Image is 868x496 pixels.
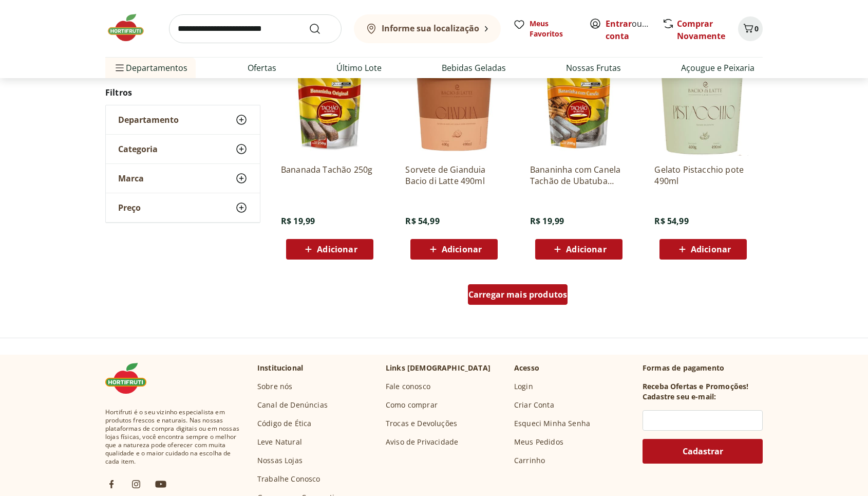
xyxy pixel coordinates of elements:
[468,284,568,309] a: Carregar mais produtos
[683,447,723,455] span: Cadastrar
[681,62,754,74] a: Açougue e Peixaria
[257,381,292,392] a: Sobre nós
[386,437,458,447] a: Aviso de Privacidade
[386,418,457,429] a: Trocas e Devoluções
[606,18,632,29] a: Entrar
[317,245,357,253] span: Adicionar
[754,24,759,33] span: 0
[118,115,179,125] span: Departamento
[386,363,490,373] p: Links [DEMOGRAPHIC_DATA]
[530,19,577,39] span: Meus Favoritos
[514,400,554,410] a: Criar Conta
[410,239,498,260] button: Adicionar
[468,290,568,299] span: Carregar mais produtos
[386,381,430,392] a: Fale conosco
[336,62,382,74] a: Último Lote
[386,400,438,410] a: Como comprar
[514,437,563,447] a: Meus Pedidos
[106,193,260,222] button: Preço
[354,14,501,43] button: Informe sua localização
[281,58,379,156] img: Bananada Tachão 250g
[130,478,142,490] img: ig
[606,18,662,42] a: Criar conta
[257,455,303,466] a: Nossas Lojas
[118,144,158,154] span: Categoria
[105,82,260,103] h2: Filtros
[281,164,379,187] a: Bananada Tachão 250g
[677,18,725,42] a: Comprar Novamente
[514,455,545,466] a: Carrinho
[248,62,276,74] a: Ofertas
[654,58,752,156] img: Gelato Pistacchio pote 490ml
[105,478,118,490] img: fb
[106,164,260,193] button: Marca
[118,173,144,183] span: Marca
[654,164,752,187] a: Gelato Pistacchio pote 490ml
[643,381,748,392] h3: Receba Ofertas e Promoções!
[114,56,187,80] span: Departamentos
[105,408,241,466] span: Hortifruti é o seu vizinho especialista em produtos frescos e naturais. Nas nossas plataformas de...
[309,23,333,35] button: Submit Search
[513,19,577,39] a: Meus Favoritos
[738,16,763,41] button: Carrinho
[514,381,533,392] a: Login
[106,135,260,163] button: Categoria
[155,478,167,490] img: ytb
[530,164,628,187] a: Bananinha com Canela Tachão de Ubatuba 200g
[405,164,503,187] a: Sorvete de Gianduia Bacio di Latte 490ml
[105,363,157,394] img: Hortifruti
[643,392,716,402] h3: Cadastre seu e-mail:
[382,23,479,34] b: Informe sua localização
[442,62,506,74] a: Bebidas Geladas
[405,58,503,156] img: Sorvete de Gianduia Bacio di Latte 490ml
[286,239,373,260] button: Adicionar
[257,418,311,429] a: Código de Ética
[535,239,622,260] button: Adicionar
[105,12,157,43] img: Hortifruti
[530,215,564,227] span: R$ 19,99
[691,245,731,253] span: Adicionar
[530,58,628,156] img: Bananinha com Canela Tachão de Ubatuba 200g
[106,105,260,134] button: Departamento
[514,418,590,429] a: Esqueci Minha Senha
[514,363,539,373] p: Acesso
[257,437,302,447] a: Leve Natural
[643,439,763,464] button: Cadastrar
[405,215,439,227] span: R$ 54,99
[442,245,482,253] span: Adicionar
[606,17,651,42] span: ou
[118,203,141,213] span: Preço
[654,215,688,227] span: R$ 54,99
[566,245,606,253] span: Adicionar
[114,56,126,80] button: Menu
[566,62,621,74] a: Nossas Frutas
[257,363,303,373] p: Institucional
[257,474,320,484] a: Trabalhe Conosco
[257,400,328,410] a: Canal de Denúncias
[281,215,315,227] span: R$ 19,99
[659,239,747,260] button: Adicionar
[169,14,342,43] input: search
[643,363,763,373] p: Formas de pagamento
